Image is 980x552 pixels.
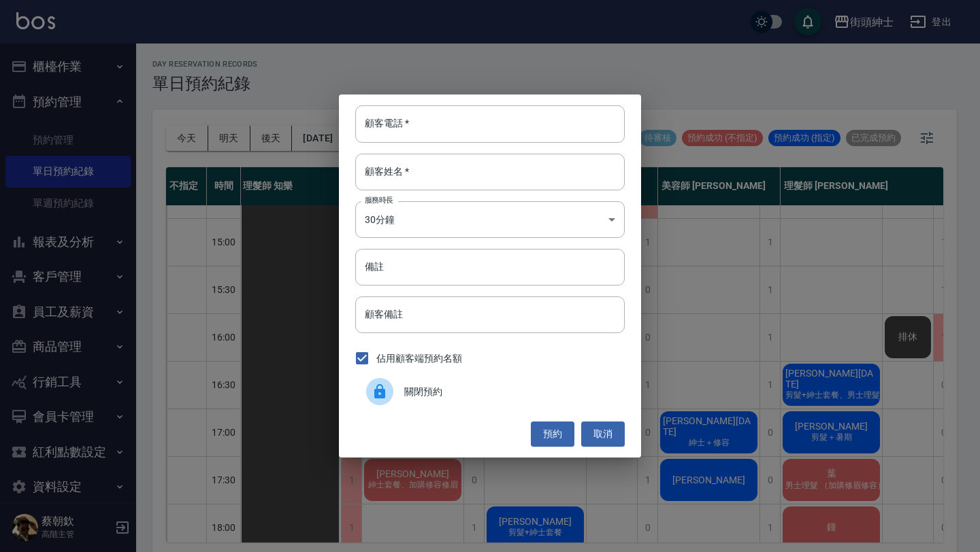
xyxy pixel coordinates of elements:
[376,351,462,366] span: 佔用顧客端預約名額
[531,421,574,447] button: 預約
[365,195,393,205] label: 服務時長
[404,385,614,399] span: 關閉預約
[581,421,625,447] button: 取消
[355,373,625,411] div: 關閉預約
[355,201,625,238] div: 30分鐘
